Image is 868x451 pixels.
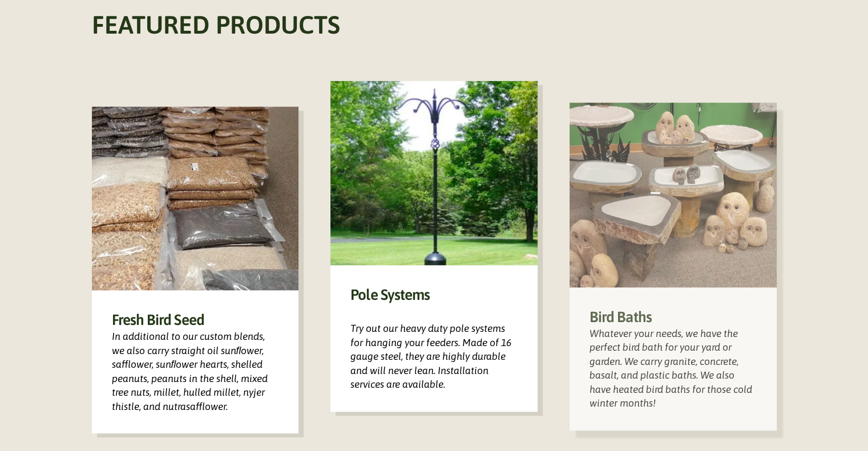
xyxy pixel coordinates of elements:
[330,81,538,266] img: flying friends
[590,307,757,327] h3: Bird Baths
[92,290,299,433] div: In additional to our custom blends, we also carry straight oil sunﬂower, safflower, sunﬂower hear...
[92,7,777,42] h2: Featured Products
[570,103,777,287] img: flying friends
[330,265,538,411] div: Try out our heavy duty pole systems for hanging your feeders. Made of 16 gauge steel, they are hi...
[92,107,299,290] img: A variety of fresh bird seed inventory
[350,285,518,304] h3: Pole Systems
[570,287,777,430] div: Whatever your needs, we have the perfect bird bath for your yard or garden. We carry granite, con...
[112,310,279,330] h3: Fresh Bird Seed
